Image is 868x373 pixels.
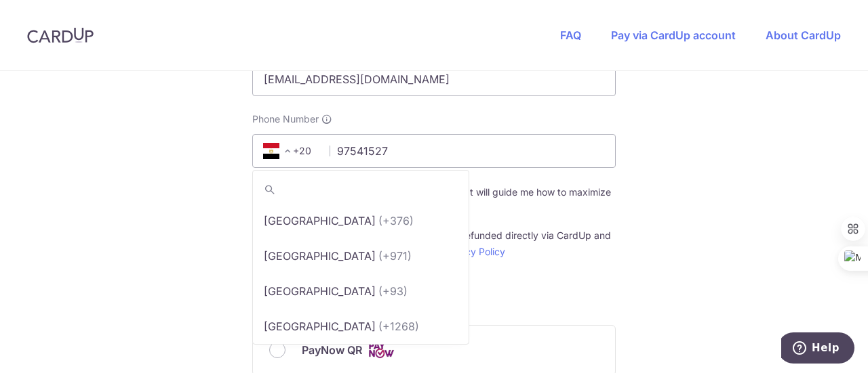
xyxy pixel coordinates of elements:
[302,342,362,358] span: PayNow QR
[264,213,376,229] p: [GEOGRAPHIC_DATA]
[378,213,414,229] span: (+376)
[269,342,599,359] div: PayNow QR Cards logo
[378,283,408,299] span: (+93)
[368,342,395,359] img: Cards logo
[378,248,412,264] span: (+971)
[252,112,319,126] span: Phone Number
[264,283,376,299] p: [GEOGRAPHIC_DATA]
[27,27,94,43] img: CardUp
[443,246,505,257] a: Privacy Policy
[611,28,736,42] a: Pay via CardUp account
[781,332,854,366] iframe: Opens a widget where you can find more information
[378,318,419,334] span: (+1268)
[264,248,376,264] p: [GEOGRAPHIC_DATA]
[766,28,841,42] a: About CardUp
[263,143,296,159] span: +20
[259,143,320,159] span: +20
[560,28,581,42] a: FAQ
[264,318,376,334] p: [GEOGRAPHIC_DATA]
[252,62,616,96] input: Email address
